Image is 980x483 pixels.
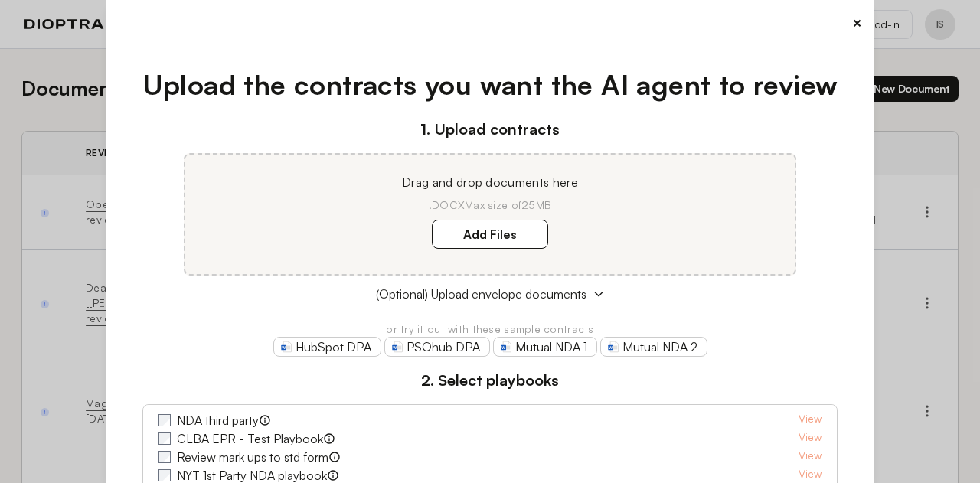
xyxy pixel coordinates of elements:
label: Add Files [432,220,548,249]
span: (Optional) Upload envelope documents [376,285,586,303]
button: × [852,12,862,34]
a: View [799,448,822,466]
p: Drag and drop documents here [204,173,776,191]
p: or try it out with these sample contracts [142,321,838,337]
a: PSOhub DPA [384,337,490,357]
a: Mutual NDA 1 [493,337,597,357]
button: (Optional) Upload envelope documents [142,285,838,303]
h3: 2. Select playbooks [142,369,838,392]
a: View [799,429,822,448]
h3: 1. Upload contracts [142,118,838,141]
p: .DOCX Max size of 25MB [204,197,776,213]
h1: Upload the contracts you want the AI agent to review [142,64,838,106]
label: Review mark ups to std form [177,448,328,466]
label: NDA third party [177,411,259,429]
a: View [799,411,822,429]
a: Mutual NDA 2 [600,337,707,357]
label: CLBA EPR - Test Playbook [177,429,323,448]
a: HubSpot DPA [273,337,381,357]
